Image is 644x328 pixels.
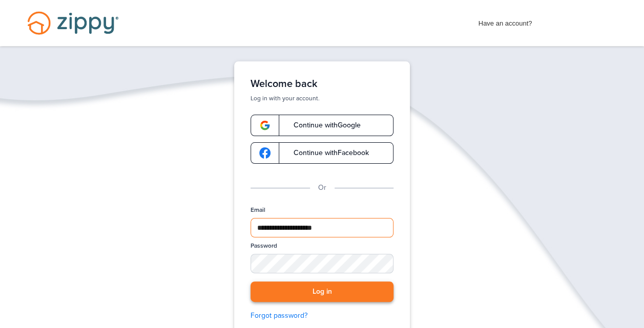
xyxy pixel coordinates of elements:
[283,122,361,129] span: Continue with Google
[251,310,393,321] a: Forgot password?
[259,147,271,159] img: google-logo
[479,13,532,29] span: Have an account?
[251,206,265,214] label: Email
[251,94,393,102] p: Log in with your account.
[251,142,393,164] a: google-logoContinue withFacebook
[251,115,393,136] a: google-logoContinue withGoogle
[251,254,393,273] input: Password
[251,78,393,90] h1: Welcome back
[251,218,393,237] input: Email
[318,182,326,193] p: Or
[259,120,271,131] img: google-logo
[251,242,277,250] label: Password
[283,149,369,157] span: Continue with Facebook
[251,281,393,302] button: Log in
